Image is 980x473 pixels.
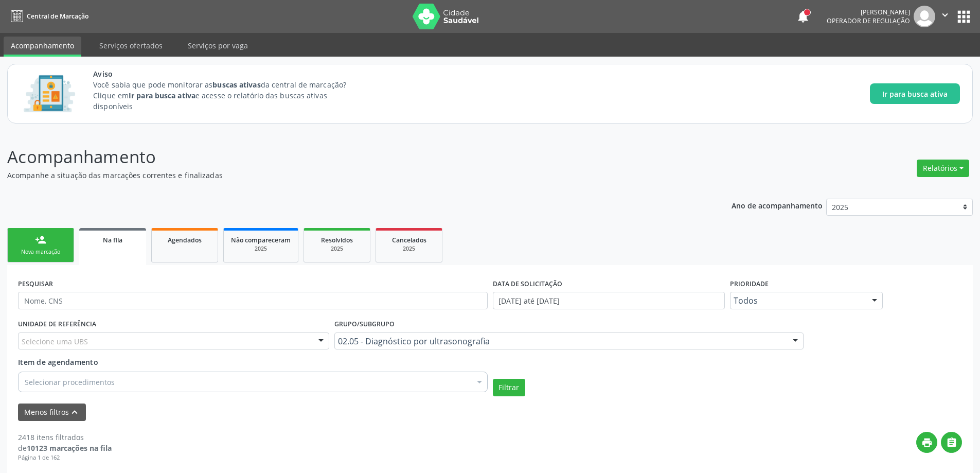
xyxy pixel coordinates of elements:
label: DATA DE SOLICITAÇÃO [493,276,562,292]
button: Menos filtroskeyboard_arrow_up [18,404,86,422]
button:  [941,432,962,453]
span: Resolvidos [321,236,353,244]
i: print [921,437,933,448]
div: 2025 [231,245,291,253]
button: Filtrar [493,379,525,396]
p: Acompanhe a situação das marcações correntes e finalizadas [7,170,683,181]
div: Página 1 de 162 [18,453,112,462]
div: [PERSON_NAME] [827,8,910,16]
button: notifications [796,9,810,24]
button: apps [955,8,973,26]
span: Agendados [168,236,202,244]
span: Todos [734,295,862,306]
i: keyboard_arrow_up [69,407,80,418]
span: Cancelados [392,236,426,244]
label: Prioridade [730,276,769,292]
button: Ir para busca ativa [870,83,960,104]
input: Nome, CNS [18,292,488,309]
label: PESQUISAR [18,276,53,292]
p: Você sabia que pode monitorar as da central de marcação? Clique em e acesse o relatório das busca... [93,79,365,112]
a: Central de Marcação [7,8,88,25]
p: Ano de acompanhamento [732,199,823,212]
span: Selecionar procedimentos [25,377,115,388]
span: Na fila [103,236,122,244]
span: Não compareceram [231,236,291,244]
label: Grupo/Subgrupo [334,317,395,332]
div: person_add [35,234,46,246]
i:  [946,437,957,448]
span: Ir para busca ativa [882,89,948,99]
div: Nova marcação [15,248,66,256]
a: Acompanhamento [4,37,81,57]
strong: 10123 marcações na fila [27,443,112,453]
div: 2025 [311,245,363,253]
span: Operador de regulação [827,16,910,25]
span: Item de agendamento [18,357,98,367]
div: de [18,443,112,453]
span: Central de Marcação [27,12,88,21]
div: 2025 [383,245,435,253]
span: Selecione uma UBS [22,336,88,347]
a: Serviços por vaga [181,37,255,55]
button: print [916,432,937,453]
div: 2418 itens filtrados [18,432,112,443]
i:  [939,9,951,21]
strong: buscas ativas [212,80,260,90]
strong: Ir para busca ativa [129,91,195,100]
span: Aviso [93,68,365,79]
button: Relatórios [917,160,969,177]
input: Selecione um intervalo [493,292,725,309]
p: Acompanhamento [7,144,683,170]
button:  [935,6,955,27]
a: Serviços ofertados [92,37,170,55]
label: UNIDADE DE REFERÊNCIA [18,317,96,332]
img: Imagem de CalloutCard [20,71,79,117]
span: 02.05 - Diagnóstico por ultrasonografia [338,336,783,346]
img: img [914,6,935,27]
